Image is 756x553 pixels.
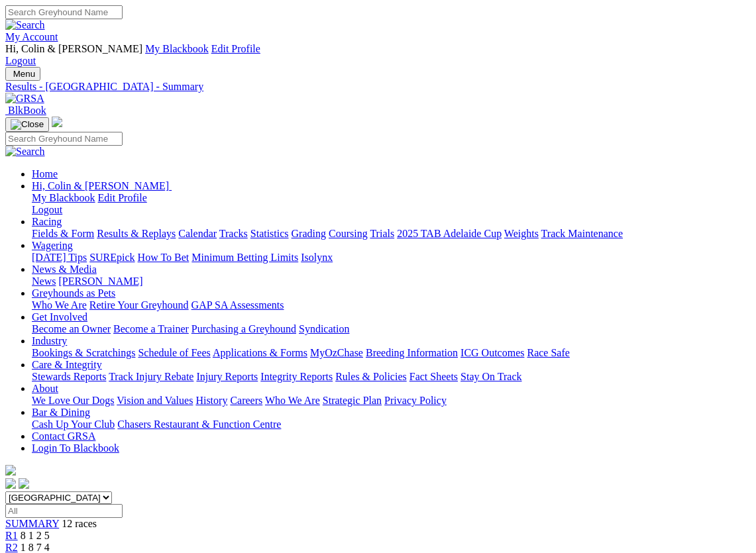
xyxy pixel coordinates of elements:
[32,180,172,191] a: Hi, Colin & [PERSON_NAME]
[219,228,248,239] a: Tracks
[97,228,176,239] a: Results & Replays
[32,442,119,454] a: Login To Blackbook
[32,419,115,430] a: Cash Up Your Club
[32,347,751,359] div: Industry
[21,542,50,553] span: 1 8 7 4
[32,180,169,191] span: Hi, Colin & [PERSON_NAME]
[292,228,326,239] a: Grading
[299,323,349,334] a: Syndication
[211,43,260,54] a: Edit Profile
[230,395,262,406] a: Careers
[32,276,751,287] div: News & Media
[5,19,45,31] img: Search
[310,347,363,358] a: MyOzChase
[5,530,18,541] span: R1
[32,287,115,299] a: Greyhounds as Pets
[32,192,751,216] div: Hi, Colin & [PERSON_NAME]
[32,371,751,383] div: Care & Integrity
[62,518,97,529] span: 12 races
[32,240,73,251] a: Wagering
[19,478,29,489] img: twitter.svg
[5,465,16,476] img: logo-grsa-white.png
[323,395,382,406] a: Strategic Plan
[5,504,123,518] input: Select date
[145,43,209,54] a: My Blackbook
[5,117,49,132] button: Toggle navigation
[5,31,58,42] a: My Account
[5,478,16,489] img: facebook.svg
[250,228,289,239] a: Statistics
[32,323,111,334] a: Become an Owner
[32,395,114,406] a: We Love Our Dogs
[32,204,62,215] a: Logout
[32,311,87,323] a: Get Involved
[32,359,102,370] a: Care & Integrity
[5,518,59,529] span: SUMMARY
[460,347,524,358] a: ICG Outcomes
[32,168,58,179] a: Home
[32,383,58,394] a: About
[301,252,333,263] a: Isolynx
[195,395,227,406] a: History
[32,395,751,407] div: About
[32,347,135,358] a: Bookings & Scratchings
[5,93,44,105] img: GRSA
[52,117,62,127] img: logo-grsa-white.png
[32,335,67,346] a: Industry
[32,252,751,264] div: Wagering
[109,371,193,382] a: Track Injury Rebate
[117,419,281,430] a: Chasers Restaurant & Function Centre
[32,299,751,311] div: Greyhounds as Pets
[460,371,521,382] a: Stay On Track
[5,5,123,19] input: Search
[32,192,95,203] a: My Blackbook
[335,371,407,382] a: Rules & Policies
[5,55,36,66] a: Logout
[5,67,40,81] button: Toggle navigation
[32,323,751,335] div: Get Involved
[113,323,189,334] a: Become a Trainer
[138,252,189,263] a: How To Bet
[32,430,95,442] a: Contact GRSA
[5,43,751,67] div: My Account
[541,228,623,239] a: Track Maintenance
[5,542,18,553] a: R2
[397,228,502,239] a: 2025 TAB Adelaide Cup
[32,299,87,311] a: Who We Are
[409,371,458,382] a: Fact Sheets
[191,252,298,263] a: Minimum Betting Limits
[196,371,258,382] a: Injury Reports
[32,252,87,263] a: [DATE] Tips
[191,323,296,334] a: Purchasing a Greyhound
[370,228,394,239] a: Trials
[32,371,106,382] a: Stewards Reports
[32,216,62,227] a: Racing
[5,43,142,54] span: Hi, Colin & [PERSON_NAME]
[5,132,123,146] input: Search
[260,371,333,382] a: Integrity Reports
[89,252,135,263] a: SUREpick
[32,419,751,430] div: Bar & Dining
[329,228,368,239] a: Coursing
[8,105,46,116] span: BlkBook
[98,192,147,203] a: Edit Profile
[178,228,217,239] a: Calendar
[504,228,539,239] a: Weights
[58,276,142,287] a: [PERSON_NAME]
[191,299,284,311] a: GAP SA Assessments
[5,81,751,93] a: Results - [GEOGRAPHIC_DATA] - Summary
[117,395,193,406] a: Vision and Values
[89,299,189,311] a: Retire Your Greyhound
[32,228,751,240] div: Racing
[32,264,97,275] a: News & Media
[5,105,46,116] a: BlkBook
[527,347,569,358] a: Race Safe
[21,530,50,541] span: 8 1 2 5
[213,347,307,358] a: Applications & Forms
[11,119,44,130] img: Close
[138,347,210,358] a: Schedule of Fees
[32,407,90,418] a: Bar & Dining
[13,69,35,79] span: Menu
